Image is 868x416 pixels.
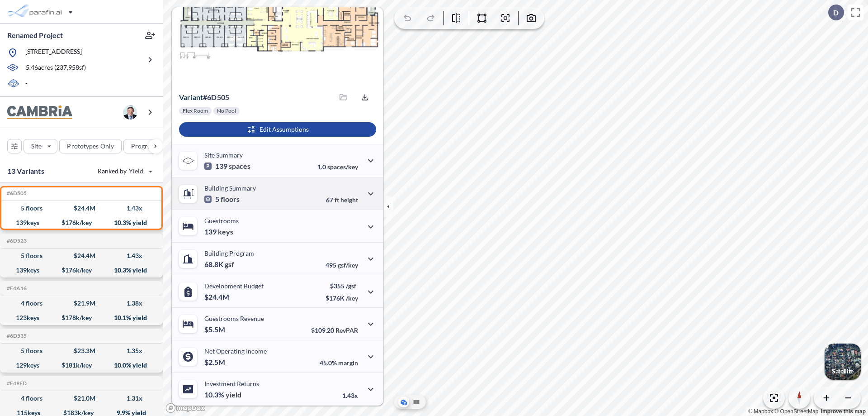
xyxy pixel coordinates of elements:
a: OpenStreetMap [774,408,818,415]
p: Guestrooms [204,217,239,225]
h5: Click to copy the code [5,238,27,244]
span: gsf [225,260,234,269]
button: Aerial View [398,397,409,407]
p: Site [31,142,42,151]
button: Site Plan [411,397,422,407]
p: # 6d505 [179,93,229,102]
p: 1.0 [317,163,358,171]
p: Flex Room [183,107,208,115]
span: /gsf [346,282,356,290]
span: margin [338,359,358,367]
p: Satellite [832,368,854,375]
p: Site Summary [204,151,243,159]
p: Development Budget [204,282,264,290]
p: 5.46 acres ( 237,958 sf) [26,63,86,73]
button: Prototypes Only [59,139,122,153]
p: Investment Returns [204,380,259,387]
button: Program [123,139,172,153]
img: Switcher Image [825,344,861,380]
span: gsf/key [338,261,358,269]
p: Renamed Project [7,30,63,40]
h5: Click to copy the code [5,333,27,339]
span: floors [221,195,240,204]
p: 68.8K [204,260,234,269]
p: Program [131,142,156,151]
p: 495 [325,261,358,269]
p: $176K [325,294,358,302]
span: spaces [229,162,250,171]
span: height [340,196,358,204]
p: $109.20 [311,326,358,334]
span: spaces/key [327,163,358,171]
p: 13 Variants [7,166,44,177]
p: D [833,9,839,17]
button: Switcher ImageSatellite [825,344,861,380]
p: $5.5M [204,325,226,334]
p: 67 [326,196,358,204]
p: Building Program [204,249,254,257]
img: user logo [123,105,137,120]
button: Edit Assumptions [179,122,376,137]
h5: Click to copy the code [5,190,27,196]
p: Net Operating Income [204,347,267,355]
span: Yield [129,167,144,176]
p: 45.0% [320,359,358,367]
p: No Pool [217,107,236,115]
span: /key [346,294,358,302]
span: ft [335,196,339,204]
p: 139 [204,227,233,236]
h5: Click to copy the code [5,380,27,387]
span: keys [218,227,233,236]
a: Mapbox [748,408,773,415]
span: Variant [179,93,203,101]
p: Building Summary [204,184,256,192]
p: 5 [204,195,240,204]
p: $355 [325,282,358,290]
span: yield [226,390,241,399]
p: Edit Assumptions [259,125,309,134]
p: Prototypes Only [67,142,114,151]
img: BrandImage [7,105,72,120]
p: [STREET_ADDRESS] [25,47,82,58]
h5: Click to copy the code [5,285,27,292]
a: Mapbox homepage [165,403,205,413]
p: 10.3% [204,390,241,399]
p: - [25,79,28,89]
a: Improve this map [821,408,866,415]
button: Ranked by Yield [90,164,158,178]
p: $24.4M [204,292,231,301]
button: Site [24,139,57,153]
p: 139 [204,162,250,171]
p: $2.5M [204,358,226,367]
p: Guestrooms Revenue [204,315,264,322]
span: RevPAR [335,326,358,334]
p: 1.43x [342,392,358,399]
